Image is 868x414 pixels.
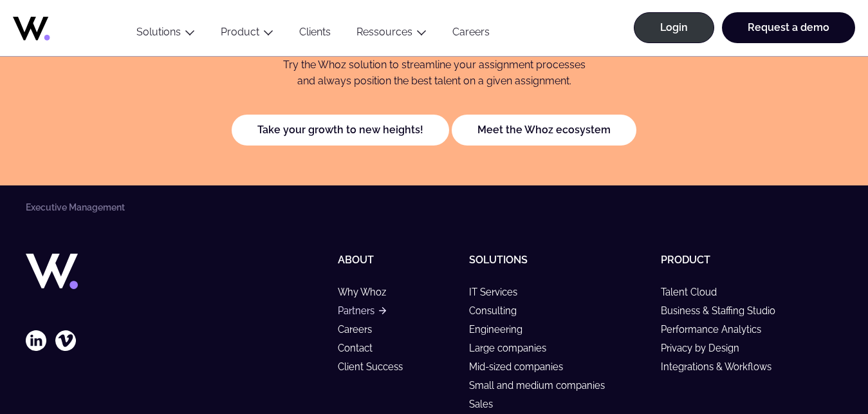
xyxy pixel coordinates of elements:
[344,26,439,43] button: Ressources
[469,380,616,391] a: Small and medium companies
[338,254,459,266] h5: About
[661,324,773,335] a: Performance Analytics
[722,12,855,43] a: Request a demo
[26,202,842,212] nav: Breadcrumbs
[338,343,384,353] a: Contact
[232,115,449,146] a: Take your growth to new heights!
[661,361,783,372] a: Integrations & Workflows
[338,324,383,335] a: Careers
[452,115,636,146] a: Meet the Whoz ecosystem
[439,26,503,43] a: Careers
[356,26,412,38] a: Ressources
[469,324,534,335] a: Engineering
[124,26,208,43] button: Solutions
[221,26,259,38] a: Product
[661,287,728,297] a: Talent Cloud
[338,287,398,297] a: Why Whoz
[286,26,344,43] a: Clients
[634,12,714,43] a: Login
[469,361,575,372] a: Mid-sized companies
[213,57,656,89] p: Try the Whoz solution to streamline your assignment processes and always position the best talent...
[661,343,751,353] a: Privacy by Design
[469,287,529,297] a: IT Services
[469,343,558,353] a: Large companies
[661,305,787,316] a: Business & Staffing Studio
[469,399,504,409] a: Sales
[469,305,528,316] a: Consulting
[208,26,286,43] button: Product
[26,202,125,212] li: Executive Management
[338,361,414,372] a: Client Success
[783,329,850,396] iframe: Chatbot
[338,305,386,316] a: Partners
[469,254,651,266] h5: Solutions
[661,254,710,266] a: Product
